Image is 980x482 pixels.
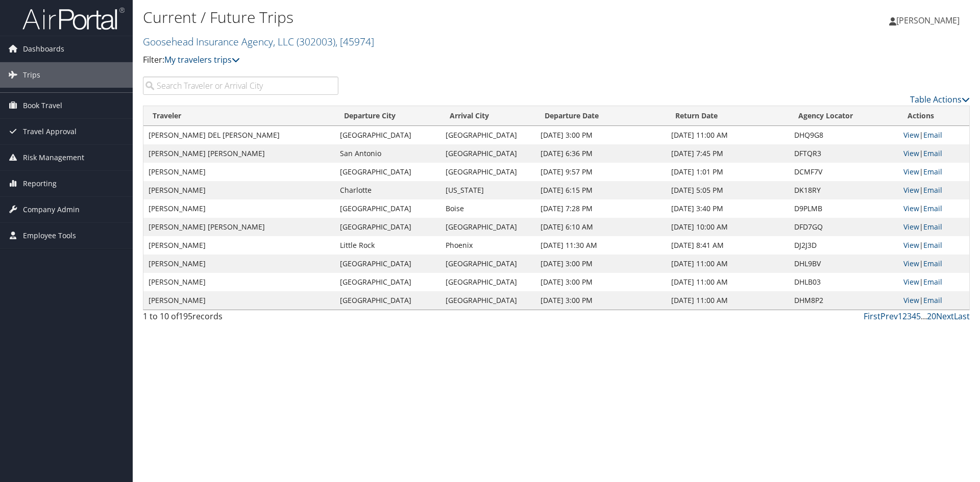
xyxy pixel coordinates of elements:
td: [DATE] 11:00 AM [666,291,789,310]
input: Search Traveler or Arrival City [143,77,338,95]
td: [GEOGRAPHIC_DATA] [335,163,440,181]
td: San Antonio [335,144,440,163]
span: Dashboards [23,36,64,62]
td: DHQ9G8 [789,126,898,144]
td: | [898,199,969,218]
td: [GEOGRAPHIC_DATA] [335,273,440,291]
td: DFTQR3 [789,144,898,163]
td: | [898,126,969,144]
td: [GEOGRAPHIC_DATA] [335,291,440,310]
img: airportal-logo.png [22,7,125,31]
a: Prev [880,311,898,322]
a: [PERSON_NAME] [889,5,970,36]
a: View [903,259,919,268]
a: View [903,204,919,213]
td: [GEOGRAPHIC_DATA] [335,199,440,218]
td: [GEOGRAPHIC_DATA] [335,218,440,236]
td: [PERSON_NAME] [PERSON_NAME] [143,218,335,236]
td: [GEOGRAPHIC_DATA] [440,163,535,181]
td: [PERSON_NAME] DEL [PERSON_NAME] [143,126,335,144]
span: Risk Management [23,145,84,170]
td: [PERSON_NAME] [143,181,335,199]
td: [DATE] 6:15 PM [535,181,667,199]
td: [PERSON_NAME] [143,255,335,273]
td: [DATE] 1:01 PM [666,163,789,181]
td: | [898,163,969,181]
td: [DATE] 3:00 PM [535,273,667,291]
td: DJ2J3D [789,236,898,255]
td: [PERSON_NAME] [143,291,335,310]
a: First [864,311,880,322]
td: [GEOGRAPHIC_DATA] [440,126,535,144]
h1: Current / Future Trips [143,7,694,28]
span: 195 [179,311,192,322]
span: Reporting [23,171,57,196]
td: [PERSON_NAME] [143,163,335,181]
span: ( 302003 ) [297,35,335,48]
td: [DATE] 3:00 PM [535,255,667,273]
td: [DATE] 5:05 PM [666,181,789,199]
a: 5 [916,311,921,322]
td: [GEOGRAPHIC_DATA] [440,218,535,236]
td: D9PLMB [789,199,898,218]
a: View [903,277,919,287]
td: [PERSON_NAME] [143,236,335,255]
a: 2 [902,311,907,322]
td: [GEOGRAPHIC_DATA] [335,126,440,144]
td: [DATE] 11:00 AM [666,255,789,273]
span: Trips [23,62,40,88]
td: [PERSON_NAME] [143,199,335,218]
td: DCMF7V [789,163,898,181]
td: | [898,218,969,236]
th: Actions [898,106,969,126]
td: Phoenix [440,236,535,255]
a: Email [923,204,942,213]
td: Charlotte [335,181,440,199]
a: Email [923,277,942,287]
a: My travelers trips [164,54,240,65]
td: Boise [440,199,535,218]
td: [PERSON_NAME] [143,273,335,291]
td: | [898,291,969,310]
th: Arrival City: activate to sort column ascending [440,106,535,126]
a: View [903,185,919,195]
span: Employee Tools [23,223,76,248]
td: [GEOGRAPHIC_DATA] [440,255,535,273]
td: DHM8P2 [789,291,898,310]
td: [GEOGRAPHIC_DATA] [440,273,535,291]
td: | [898,181,969,199]
a: Email [923,130,942,140]
th: Departure City: activate to sort column ascending [335,106,440,126]
a: Table Actions [910,94,970,105]
span: , [ 45974 ] [335,35,374,48]
td: DHL9BV [789,255,898,273]
td: | [898,255,969,273]
a: View [903,130,919,140]
a: Email [923,185,942,195]
td: [US_STATE] [440,181,535,199]
td: [DATE] 7:28 PM [535,199,667,218]
a: View [903,167,919,176]
a: 4 [912,311,916,322]
a: Email [923,167,942,176]
td: [DATE] 3:00 PM [535,291,667,310]
a: View [903,222,919,232]
div: 1 to 10 of records [143,310,338,327]
a: Last [954,311,970,322]
a: Email [923,259,942,268]
td: [DATE] 11:00 AM [666,273,789,291]
td: | [898,144,969,163]
a: Email [923,295,942,305]
th: Agency Locator: activate to sort column ascending [789,106,898,126]
span: Company Admin [23,197,80,222]
td: [DATE] 7:45 PM [666,144,789,163]
a: 20 [927,311,936,322]
p: Filter: [143,54,694,67]
td: [GEOGRAPHIC_DATA] [440,144,535,163]
a: 1 [898,311,902,322]
td: [DATE] 11:30 AM [535,236,667,255]
a: Email [923,222,942,232]
td: [PERSON_NAME] [PERSON_NAME] [143,144,335,163]
td: | [898,273,969,291]
td: [GEOGRAPHIC_DATA] [440,291,535,310]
